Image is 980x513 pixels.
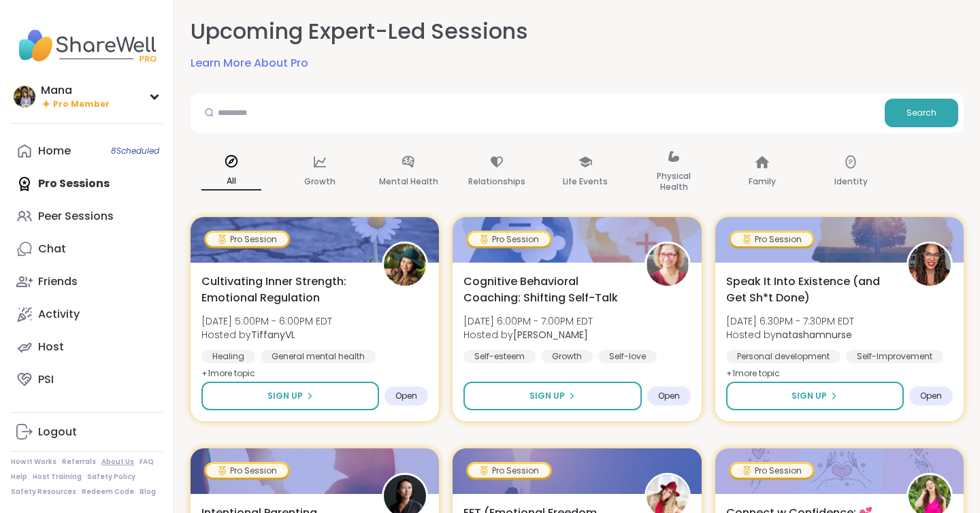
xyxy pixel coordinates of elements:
[33,472,82,482] a: Host Training
[563,173,608,190] p: Life Events
[11,200,163,233] a: Peer Sessions
[776,328,852,342] b: natashamnurse
[87,472,135,482] a: Safety Policy
[201,382,379,410] button: Sign Up
[726,314,854,328] span: [DATE] 6:30PM - 7:30PM EDT
[749,173,776,190] p: Family
[201,314,332,328] span: [DATE] 5:00PM - 6:00PM EDT
[909,244,951,286] img: natashamnurse
[463,274,629,306] span: Cognitive Behavioral Coaching: Shifting Self-Talk
[11,416,163,448] a: Logout
[201,328,332,342] span: Hosted by
[11,22,163,69] img: ShareWell Nav Logo
[38,144,71,159] div: Home
[140,487,156,497] a: Blog
[463,350,536,363] div: Self-esteem
[38,372,54,387] div: PSI
[11,135,163,167] a: Home8Scheduled
[468,464,550,478] div: Pro Session
[38,425,77,440] div: Logout
[906,107,936,119] span: Search
[267,390,303,402] span: Sign Up
[38,209,114,224] div: Peer Sessions
[53,99,110,110] span: Pro Member
[513,328,588,342] b: [PERSON_NAME]
[38,242,66,256] div: Chat
[62,457,96,467] a: Referrals
[38,340,64,354] div: Host
[658,391,680,401] span: Open
[11,331,163,363] a: Host
[191,16,528,47] h2: Upcoming Expert-Led Sessions
[11,363,163,396] a: PSI
[395,391,417,401] span: Open
[140,457,154,467] a: FAQ
[726,328,854,342] span: Hosted by
[726,382,904,410] button: Sign Up
[11,487,76,497] a: Safety Resources
[201,350,255,363] div: Healing
[11,298,163,331] a: Activity
[111,146,159,156] span: 8 Scheduled
[726,350,840,363] div: Personal development
[38,307,80,322] div: Activity
[468,233,550,246] div: Pro Session
[38,274,78,289] div: Friends
[11,457,56,467] a: How It Works
[541,350,593,363] div: Growth
[384,244,426,286] img: TiffanyVL
[11,472,27,482] a: Help
[206,464,288,478] div: Pro Session
[11,233,163,265] a: Chat
[82,487,134,497] a: Redeem Code
[834,173,868,190] p: Identity
[644,168,704,195] p: Physical Health
[206,233,288,246] div: Pro Session
[14,86,35,107] img: Mana
[647,244,689,286] img: Fausta
[529,390,565,402] span: Sign Up
[201,274,367,306] span: Cultivating Inner Strength: Emotional Regulation
[885,99,958,127] button: Search
[304,173,336,190] p: Growth
[920,391,942,401] span: Open
[379,173,438,190] p: Mental Health
[468,173,525,190] p: Relationships
[598,350,657,363] div: Self-love
[791,390,827,402] span: Sign Up
[261,350,376,363] div: General mental health
[11,265,163,298] a: Friends
[463,328,593,342] span: Hosted by
[191,55,308,71] a: Learn More About Pro
[201,173,261,191] p: All
[726,274,892,306] span: Speak It Into Existence (and Get Sh*t Done)
[463,314,593,328] span: [DATE] 6:00PM - 7:00PM EDT
[251,328,295,342] b: TiffanyVL
[41,83,110,98] div: Mana
[846,350,943,363] div: Self-Improvement
[101,457,134,467] a: About Us
[731,233,813,246] div: Pro Session
[463,382,641,410] button: Sign Up
[731,464,813,478] div: Pro Session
